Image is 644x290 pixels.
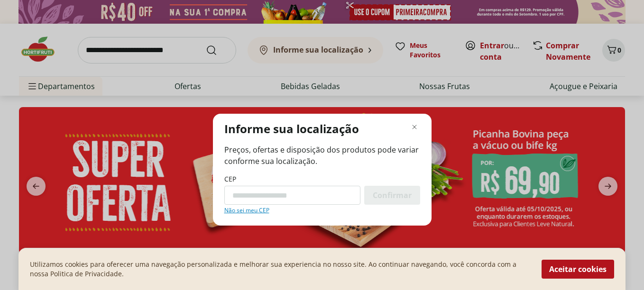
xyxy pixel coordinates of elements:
[30,260,530,279] p: Utilizamos cookies para oferecer uma navegação personalizada e melhorar sua experiencia no nosso ...
[213,114,432,226] div: Modal de regionalização
[364,186,420,205] button: Confirmar
[409,121,420,133] button: Fechar modal de regionalização
[224,207,269,214] a: Não sei meu CEP
[224,144,420,167] span: Preços, ofertas e disposição dos produtos pode variar conforme sua localização.
[542,260,614,279] button: Aceitar cookies
[224,121,359,136] p: Informe sua localização
[373,191,412,199] span: Confirmar
[224,174,236,184] label: CEP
